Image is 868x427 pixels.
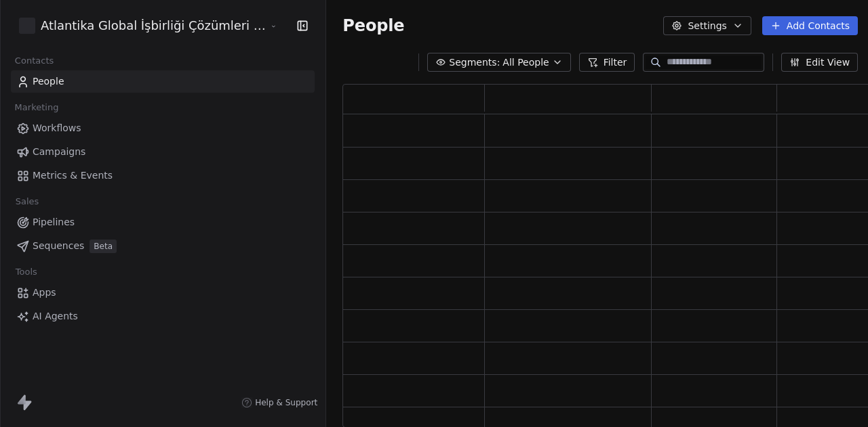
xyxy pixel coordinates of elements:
[11,235,315,257] a: SequencesBeta
[241,397,317,408] a: Help & Support
[33,168,113,183] span: Metrics & Events
[16,14,259,37] button: Atlantika Global İşbirliği Çözümleri [PERSON_NAME]. Sanayi ve Tic. A.Ş
[33,145,85,159] span: Campaigns
[9,51,60,71] span: Contacts
[579,53,635,72] button: Filter
[502,55,549,70] span: All People
[11,117,315,139] a: Workflows
[9,97,64,118] span: Marketing
[11,70,315,93] a: People
[33,239,84,253] span: Sequences
[33,309,78,323] span: AI Agents
[33,215,75,229] span: Pipelines
[781,53,858,72] button: Edit View
[9,262,43,282] span: Tools
[342,16,404,36] span: People
[11,305,315,328] a: AI Agents
[9,192,45,212] span: Sales
[255,397,317,408] span: Help & Support
[11,211,315,233] a: Pipelines
[449,55,500,70] span: Segments:
[11,164,315,187] a: Metrics & Events
[11,141,315,163] a: Campaigns
[11,282,315,304] a: Apps
[90,240,117,253] span: Beta
[663,16,751,35] button: Settings
[33,74,64,89] span: People
[762,16,858,35] button: Add Contacts
[33,121,81,135] span: Workflows
[41,17,267,35] span: Atlantika Global İşbirliği Çözümleri [PERSON_NAME]. Sanayi ve Tic. A.Ş
[33,286,56,300] span: Apps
